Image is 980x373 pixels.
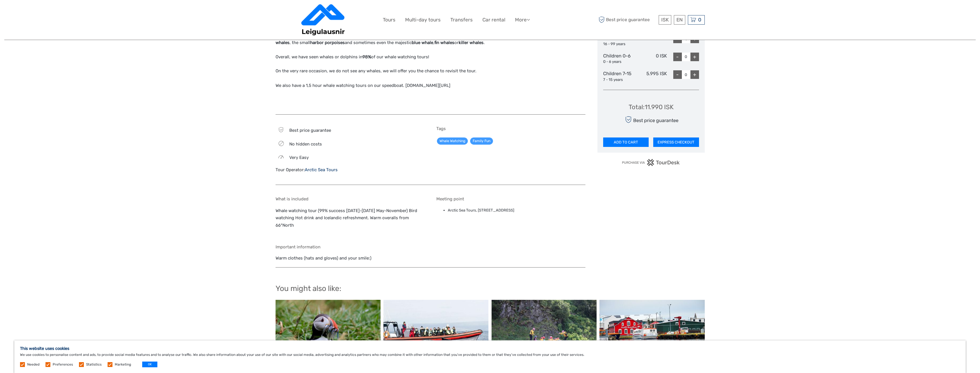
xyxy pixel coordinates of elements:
[412,40,433,45] strong: blue whale
[436,126,585,131] h5: Tags
[301,4,345,35] img: 3237-1562bb6b-eaa9-480f-8daa-79aa4f7f02e6_logo_big.png
[27,362,39,367] label: Needed
[310,40,345,45] strong: harbor porpoises
[450,16,473,24] a: Transfers
[459,40,484,45] strong: killer whales
[276,53,585,61] p: Overall, we have seen whales or dolphins in of our whale watching tours!
[405,16,441,24] a: Multi-day tours
[289,155,309,160] span: Very easy
[305,167,338,172] a: Arctic Sea Tours
[597,15,657,25] span: Best price guarantee
[482,16,505,24] a: Car rental
[115,362,131,367] label: Marketing
[674,15,685,25] div: EN
[622,159,680,166] img: PurchaseViaTourDesk.png
[276,67,585,89] p: On the very rare occasion, we do not see any whales, we will offer you the chance to revisit the ...
[276,207,425,229] p: Whale watching tour (99% success [DATE]-[DATE] May-November) Bird watching Hot drink and Icelandi...
[690,70,699,79] div: +
[697,17,702,23] span: 0
[276,244,585,261] div: Warm clothes (hats and gloves) and your smile:)
[436,196,585,202] h5: Meeting point
[276,284,705,293] h2: You might also like:
[690,53,699,61] div: +
[448,207,585,214] li: Arctic Sea Tours, [STREET_ADDRESS]
[515,16,530,24] a: More
[66,9,73,16] button: Open LiveChat chat widget
[20,346,960,351] h5: This website uses cookies
[635,70,667,82] div: 5.995 ISK
[289,141,322,147] span: No hidden costs
[629,103,674,111] div: Total : 11.990 ISK
[603,77,635,83] div: 7 - 15 years
[603,137,649,147] button: ADD TO CART
[142,362,157,367] button: OK
[53,362,73,367] label: Preferences
[635,35,667,47] div: 11.990 ISK
[603,35,635,47] div: Adults
[434,40,454,45] strong: fin whales
[635,53,667,65] div: 0 ISK
[673,70,682,79] div: -
[14,340,966,373] div: We use cookies to personalise content and ads, to provide social media features and to analyse ou...
[437,137,468,145] a: Whale Watching
[363,54,371,59] strong: 98%
[276,196,425,202] h5: What is included
[289,128,331,133] span: Best price guarantee
[623,115,678,125] div: Best price guarantee
[603,59,635,65] div: 0 - 6 years
[653,137,699,147] button: EXPRESS CHECKOUT
[8,10,65,15] p: We're away right now. Please check back later!
[276,244,585,250] h5: Important information
[86,362,102,367] label: Statistics
[603,41,635,47] div: 16 - 99 years
[603,53,635,65] div: Children 0-6
[661,17,669,23] span: ISK
[470,137,493,145] a: Family Fun
[603,70,635,82] div: Children 7-15
[383,16,395,24] a: Tours
[673,53,682,61] div: -
[276,167,425,173] div: Tour Operator:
